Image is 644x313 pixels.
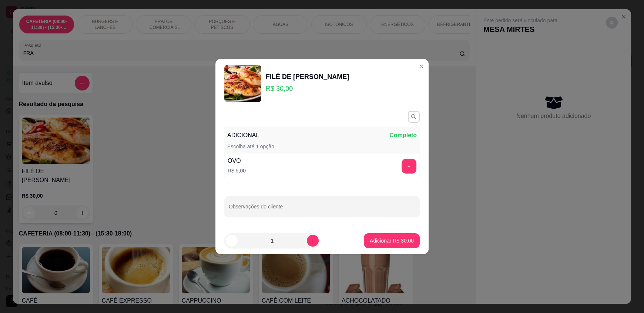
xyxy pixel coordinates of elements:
[229,206,415,213] input: Observações do cliente
[228,167,246,174] p: R$ 5,00
[226,235,238,247] button: decrease-product-quantity
[389,131,417,140] p: Completo
[228,156,246,165] div: OVO
[224,65,261,102] img: product-image
[227,143,274,150] p: Escolha até 1 opção
[364,233,420,248] button: Adicionar R$ 30,00
[266,83,349,94] p: R$ 30,00
[307,235,319,247] button: increase-product-quantity
[370,237,414,244] p: Adicionar R$ 30,00
[227,131,259,140] p: ADICIONAL
[266,72,349,82] div: FILÉ DE [PERSON_NAME]
[415,60,427,72] button: Close
[402,159,416,174] button: add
